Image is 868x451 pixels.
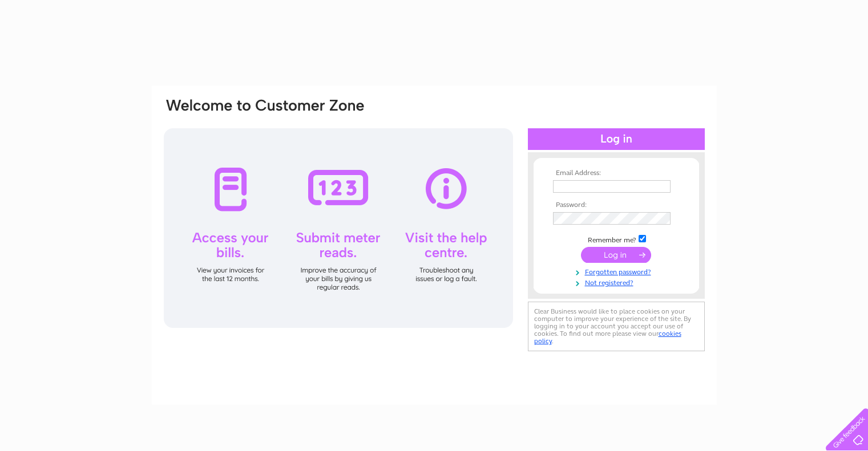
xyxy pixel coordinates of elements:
td: Remember me? [550,233,683,245]
a: Forgotten password? [553,266,683,277]
th: Email Address: [550,169,683,177]
div: Clear Business would like to place cookies on your computer to improve your experience of the sit... [528,302,705,351]
input: Submit [581,247,651,263]
a: cookies policy [534,330,681,345]
th: Password: [550,201,683,209]
a: Not registered? [553,277,683,287]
